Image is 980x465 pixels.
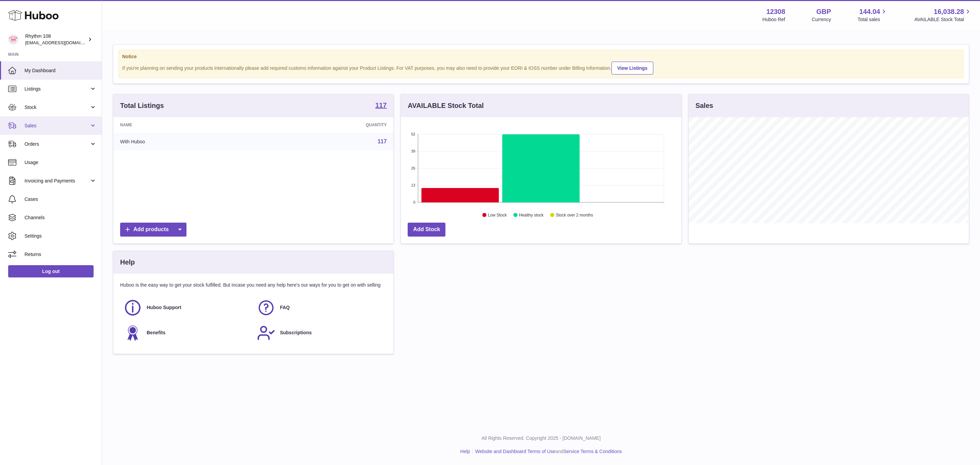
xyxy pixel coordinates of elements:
[120,223,186,237] a: Add products
[25,40,100,45] span: [EMAIL_ADDRESS][DOMAIN_NAME]
[556,213,593,218] text: Stock over 2 months
[108,435,975,442] p: All Rights Reserved. Copyright 2025 - [DOMAIN_NAME]
[8,265,94,277] a: Log out
[257,299,383,317] a: FAQ
[113,133,261,150] td: With Huboo
[261,117,393,133] th: Quantity
[411,132,415,136] text: 52
[857,7,888,23] a: 144.04 Total sales
[24,86,89,92] span: Listings
[24,233,97,239] span: Settings
[124,299,250,317] a: Huboo Support
[280,330,312,336] span: Subscriptions
[413,200,415,204] text: 0
[696,101,713,110] h3: Sales
[147,304,181,311] span: Huboo Support
[24,104,89,111] span: Stock
[411,166,415,170] text: 26
[488,213,507,218] text: Low Stock
[25,33,86,46] div: Rhythm 108
[914,16,972,23] span: AVAILABLE Stock Total
[411,149,415,153] text: 39
[766,7,785,16] strong: 12308
[280,304,290,311] span: FAQ
[411,183,415,187] text: 13
[24,159,97,166] span: Usage
[24,196,97,203] span: Cases
[120,258,135,267] h3: Help
[147,330,165,336] span: Benefits
[120,101,164,110] h3: Total Listings
[375,102,387,109] strong: 117
[124,324,250,342] a: Benefits
[859,7,880,16] span: 144.04
[563,449,622,454] a: Service Terms & Conditions
[408,101,484,110] h3: AVAILABLE Stock Total
[857,16,888,23] span: Total sales
[611,62,653,75] a: View Listings
[375,102,387,110] a: 117
[122,53,960,60] strong: Notice
[24,123,89,129] span: Sales
[8,34,18,45] img: orders@rhythm108.com
[914,7,972,23] a: 16,038.28 AVAILABLE Stock Total
[475,449,555,454] a: Website and Dashboard Terms of Use
[24,251,97,258] span: Returns
[408,223,445,237] a: Add Stock
[378,139,387,144] a: 117
[934,7,964,16] span: 16,038.28
[24,214,97,221] span: Channels
[473,448,622,455] li: and
[763,16,785,23] div: Huboo Ref
[460,449,470,454] a: Help
[812,16,831,23] div: Currency
[257,324,383,342] a: Subscriptions
[519,213,544,218] text: Healthy stock
[24,67,97,74] span: My Dashboard
[120,282,387,288] p: Huboo is the easy way to get your stock fulfilled. But incase you need any help here's our ways f...
[24,178,89,184] span: Invoicing and Payments
[122,61,960,75] div: If you're planning on sending your products internationally please add required customs informati...
[113,117,261,133] th: Name
[24,141,89,147] span: Orders
[816,7,831,16] strong: GBP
